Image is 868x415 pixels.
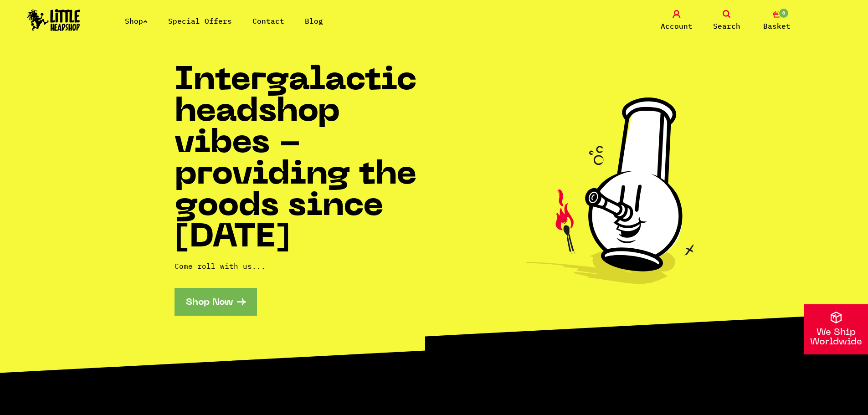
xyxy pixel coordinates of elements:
a: 0 Basket [754,10,800,31]
p: Come roll with us... [175,261,434,272]
span: Basket [763,20,791,31]
span: 0 [778,8,789,19]
a: Shop Now [175,288,257,316]
span: Search [713,20,740,31]
p: We Ship Worldwide [804,328,868,347]
a: Blog [305,16,323,26]
h1: Intergalactic headshop vibes - providing the goods since [DATE] [175,66,434,254]
a: Shop [125,16,148,26]
a: Contact [252,16,284,26]
span: Account [661,20,693,31]
a: Search [704,10,750,31]
a: Special Offers [168,16,232,26]
img: Little Head Shop Logo [27,9,80,31]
